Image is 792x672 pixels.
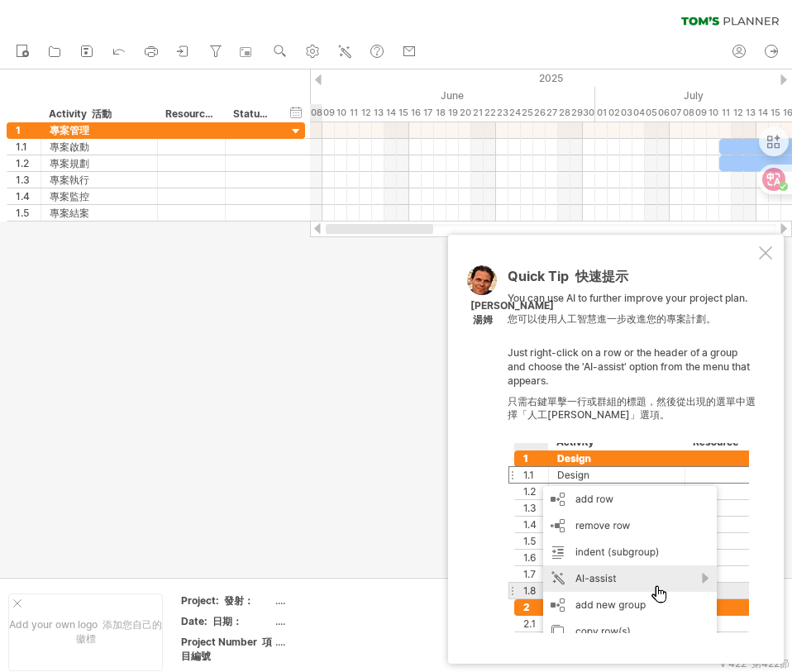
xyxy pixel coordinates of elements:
[384,104,397,122] div: Saturday, 14 June 2025
[470,299,556,327] div: [PERSON_NAME]
[645,104,657,122] div: Saturday, 5 July 2025
[50,155,149,171] div: 專案規劃
[16,188,41,204] div: 1.4
[16,172,41,188] div: 1.3
[397,104,409,122] div: Sunday, 15 June 2025
[275,614,414,628] div: ....
[347,104,360,122] div: Wednesday, 11 June 2025
[732,104,744,122] div: Saturday, 12 July 2025
[744,104,756,122] div: Sunday, 13 July 2025
[657,104,670,122] div: Sunday, 6 July 2025
[473,313,493,326] font: 湯姆
[16,139,41,155] div: 1.1
[508,269,756,633] div: You can use AI to further improve your project plan. Just right-click on a row or the header of a...
[322,104,335,122] div: Monday, 9 June 2025
[595,104,608,122] div: Tuesday, 1 July 2025
[360,104,372,122] div: Thursday, 12 June 2025
[632,104,645,122] div: Friday, 4 July 2025
[181,593,272,608] div: Project:
[496,104,508,122] div: Monday, 23 June 2025
[558,104,570,122] div: Saturday, 28 June 2025
[769,104,781,122] div: Tuesday, 15 July 2025
[335,104,347,122] div: Tuesday, 10 June 2025
[756,104,769,122] div: Monday, 14 July 2025
[508,395,756,422] font: 只需右鍵單擊一行或群組的標題，然後從出現的選單中選擇「人工[PERSON_NAME]」選項。
[446,104,459,122] div: Thursday, 19 June 2025
[8,593,163,671] div: Add your own logo
[212,615,242,627] font: 日期：
[471,104,484,122] div: Saturday, 21 June 2025
[92,107,112,120] font: 活動
[76,618,163,645] font: 添加您自己的徽標
[620,104,632,122] div: Thursday, 3 July 2025
[720,657,790,671] div: v 422
[608,104,620,122] div: Wednesday, 2 July 2025
[719,104,732,122] div: Friday, 11 July 2025
[583,104,595,122] div: Monday, 30 June 2025
[49,106,148,122] div: Activity
[16,205,41,221] div: 1.5
[50,188,149,204] div: 專案監控
[310,104,322,122] div: Sunday, 8 June 2025
[459,104,471,122] div: Friday, 20 June 2025
[670,104,682,122] div: Monday, 7 July 2025
[508,269,756,292] div: Quick Tip
[372,104,384,122] div: Friday, 13 June 2025
[508,312,716,325] font: 您可以使用人工智慧進一步改進您的專案計劃。
[521,104,533,122] div: Wednesday, 25 June 2025
[16,122,41,138] div: 1
[181,614,272,628] div: Date:
[422,104,434,122] div: Tuesday, 17 June 2025
[181,635,272,663] div: Project Number
[575,268,628,284] font: 快速提示
[508,104,521,122] div: Tuesday, 24 June 2025
[275,593,414,608] div: ....
[50,172,149,188] div: 專案執行
[533,104,546,122] div: Thursday, 26 June 2025
[682,104,694,122] div: Tuesday, 8 July 2025
[409,104,422,122] div: Monday, 16 June 2025
[570,104,583,122] div: Sunday, 29 June 2025
[50,205,149,221] div: 專案結案
[16,155,41,171] div: 1.2
[233,106,270,122] div: Status
[165,106,216,122] div: Resource
[50,122,149,138] div: 專案管理
[434,104,446,122] div: Wednesday, 18 June 2025
[707,104,719,122] div: Thursday, 10 July 2025
[694,104,707,122] div: Wednesday, 9 July 2025
[484,104,496,122] div: Sunday, 22 June 2025
[50,139,149,155] div: 專案啟動
[224,594,254,607] font: 發射：
[275,635,414,649] div: ....
[546,104,558,122] div: Friday, 27 June 2025
[223,87,595,104] div: June 2025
